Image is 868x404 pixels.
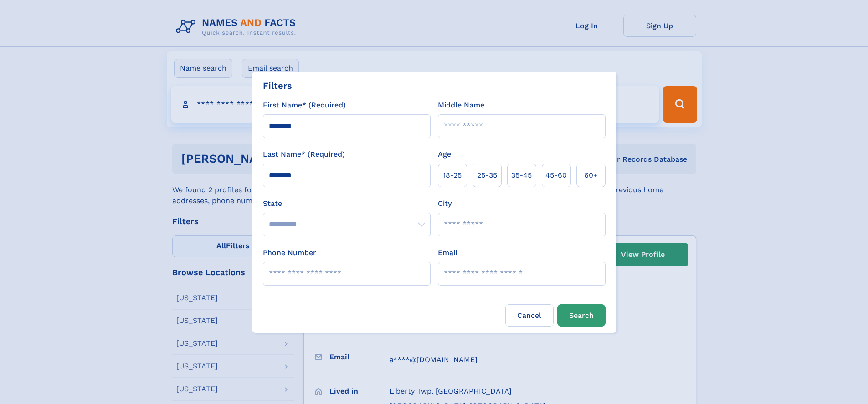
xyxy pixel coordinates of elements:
[263,79,292,92] div: Filters
[438,198,452,209] label: City
[438,149,451,160] label: Age
[438,100,484,111] label: Middle Name
[443,170,462,181] span: 18‑25
[263,100,346,111] label: First Name* (Required)
[505,304,554,327] label: Cancel
[477,170,497,181] span: 25‑35
[263,247,316,258] label: Phone Number
[511,170,532,181] span: 35‑45
[557,304,606,327] button: Search
[263,198,431,209] label: State
[545,170,567,181] span: 45‑60
[438,247,457,258] label: Email
[584,170,598,181] span: 60+
[263,149,345,160] label: Last Name* (Required)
